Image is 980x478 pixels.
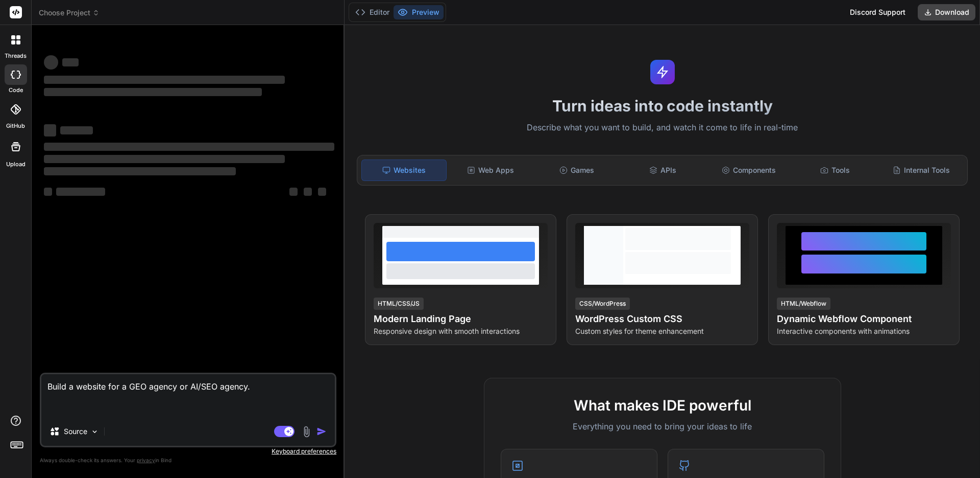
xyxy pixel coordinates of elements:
h4: WordPress Custom CSS [575,312,749,326]
div: Internal Tools [879,160,963,181]
span: ‌ [304,188,312,196]
h4: Modern Landing Page [374,312,548,326]
p: Responsive design with smooth interactions [374,326,548,336]
span: ‌ [289,188,298,196]
span: Choose Project [39,8,100,18]
span: ‌ [44,124,56,136]
div: Web Apps [449,160,533,181]
span: ‌ [44,143,334,151]
span: privacy [137,457,155,463]
h1: Turn ideas into code instantly [351,97,974,115]
textarea: Build a website for a GEO agency or AI/SEO agency. [41,374,335,417]
span: ‌ [44,55,58,70]
span: ‌ [318,188,326,196]
img: Pick Models [90,427,99,436]
div: HTML/Webflow [777,298,830,310]
p: Custom styles for theme enhancement [575,326,749,336]
p: Always double-check its answers. Your in Bind [40,456,336,465]
p: Interactive components with animations [777,326,951,336]
div: Components [707,160,791,181]
div: Websites [361,160,447,181]
label: threads [5,52,27,60]
button: Editor [351,5,394,19]
div: Tools [793,160,877,181]
div: HTML/CSS/JS [374,298,424,310]
p: Source [64,426,87,437]
img: icon [316,426,327,437]
span: ‌ [44,188,52,196]
span: ‌ [60,126,93,134]
p: Keyboard preferences [40,447,336,456]
label: code [9,86,23,95]
div: CSS/WordPress [575,298,630,310]
label: Upload [6,160,26,169]
h4: Dynamic Webflow Component [777,312,951,326]
div: Games [535,160,619,181]
span: ‌ [62,58,79,66]
p: Describe what you want to build, and watch it come to life in real-time [351,121,974,134]
span: ‌ [44,76,285,84]
button: Preview [394,5,444,19]
span: ‌ [44,167,236,175]
label: GitHub [6,122,25,130]
button: Download [918,4,975,20]
h2: What makes IDE powerful [501,395,824,416]
p: Everything you need to bring your ideas to life [501,420,824,433]
span: ‌ [44,155,285,163]
div: Discord Support [844,4,912,20]
div: APIs [621,160,705,181]
span: ‌ [44,88,262,96]
span: ‌ [56,188,105,196]
img: attachment [301,426,312,438]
